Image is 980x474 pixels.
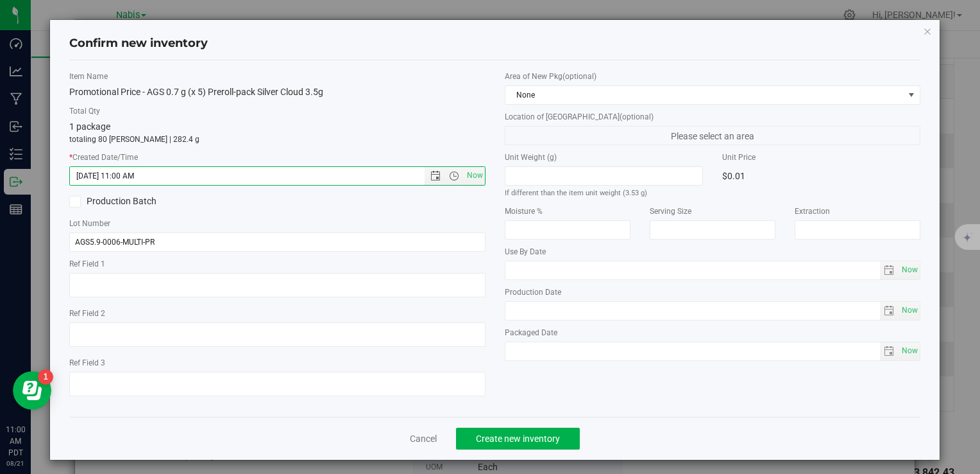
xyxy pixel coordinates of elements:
[456,428,580,450] button: Create new inventory
[899,301,920,320] span: Set Current date
[505,206,630,217] label: Moisture %
[69,134,485,145] p: totaling 80 [PERSON_NAME] | 282.4 g
[722,152,920,163] label: Unit Price
[899,302,920,320] span: select
[69,85,485,99] div: Promotional Price - AGS 0.7 g (x 5) Preroll-pack Silver Cloud 3.5g
[899,261,920,279] span: select
[69,71,485,82] label: Item Name
[38,369,53,385] iframe: Resource center unread badge
[795,206,920,217] label: Extraction
[562,72,596,81] span: (optional)
[410,432,437,445] a: Cancel
[69,121,110,132] span: 1 package
[69,152,485,163] label: Created Date/Time
[13,371,51,410] iframe: Resource center
[69,308,485,319] label: Ref Field 2
[69,105,485,117] label: Total Qty
[69,258,485,270] label: Ref Field 1
[650,206,775,217] label: Serving Size
[464,166,486,185] span: Set Current date
[505,86,904,104] span: None
[425,171,446,181] span: Open the date view
[505,327,920,338] label: Packaged Date
[505,189,647,197] small: If different than the item unit weight (3.53 g)
[880,302,899,320] span: select
[620,112,654,121] span: (optional)
[505,111,920,123] label: Location of [GEOGRAPHIC_DATA]
[476,434,560,444] span: Create new inventory
[505,71,920,82] label: Area of New Pkg
[880,261,899,279] span: select
[880,342,899,360] span: select
[899,342,920,360] span: select
[722,166,920,186] div: $0.01
[505,286,920,298] label: Production Date
[505,246,920,258] label: Use By Date
[899,342,920,360] span: Set Current date
[69,218,485,229] label: Lot Number
[443,171,465,181] span: Open the time view
[69,357,485,369] label: Ref Field 3
[505,126,920,145] span: Please select an area
[69,35,208,52] h4: Confirm new inventory
[899,261,920,279] span: Set Current date
[505,152,703,163] label: Unit Weight (g)
[69,195,267,208] label: Production Batch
